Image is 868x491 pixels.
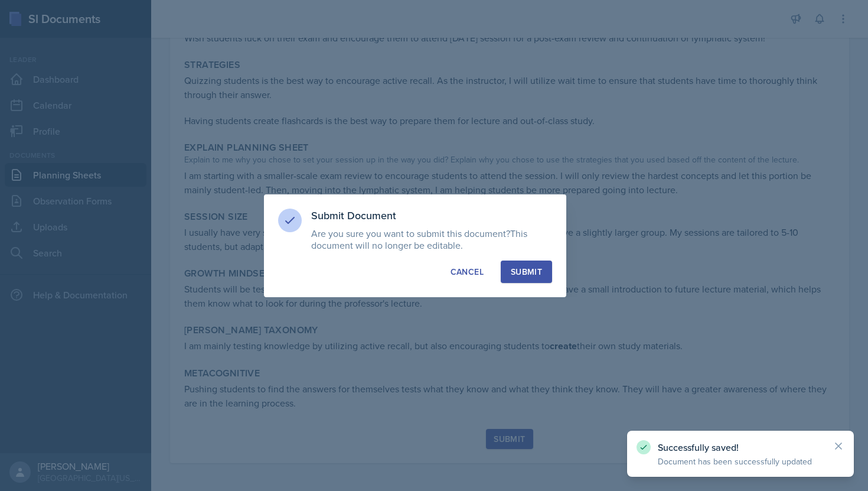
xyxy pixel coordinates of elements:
[658,441,823,453] p: Successfully saved!
[511,266,542,278] div: Submit
[658,456,823,467] p: Document has been successfully updated
[311,227,527,252] span: This document will no longer be editable.
[451,266,484,278] div: Cancel
[311,227,552,251] p: Are you sure you want to submit this document?
[440,261,494,283] button: Cancel
[311,209,552,223] h3: Submit Document
[501,261,552,283] button: Submit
